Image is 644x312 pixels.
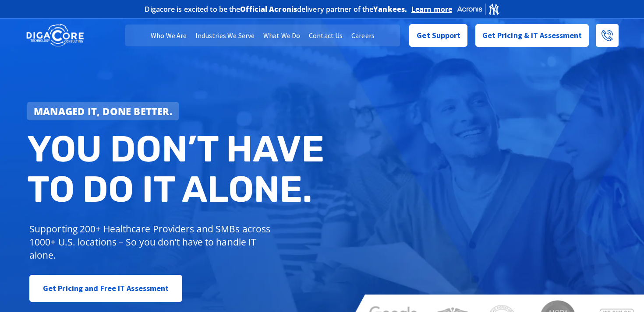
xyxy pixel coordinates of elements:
a: Careers [347,25,379,46]
a: Get Pricing & IT Assessment [475,24,589,47]
a: Industries We Serve [191,25,259,46]
img: DigaCore Technology Consulting [26,23,84,48]
span: Get Support [417,27,460,44]
h2: Digacore is excited to be the delivery partner of the [145,6,407,13]
a: Contact Us [304,25,347,46]
b: Yankees. [373,4,407,14]
a: Who We Are [146,25,191,46]
h2: You don’t have to do IT alone. [27,129,329,209]
a: Get Pricing and Free IT Assessment [29,275,182,302]
nav: Menu [125,25,400,46]
span: Get Pricing & IT Assessment [482,27,582,44]
b: Official Acronis [240,4,297,14]
img: Acronis [456,3,499,15]
a: What We Do [259,25,304,46]
a: Managed IT, done better. [27,102,179,120]
strong: Managed IT, done better. [34,105,172,118]
span: Get Pricing and Free IT Assessment [43,280,169,297]
p: Supporting 200+ Healthcare Providers and SMBs across 1000+ U.S. locations – So you don’t have to ... [29,222,274,262]
a: Learn more [411,5,452,14]
a: Get Support [409,24,467,47]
